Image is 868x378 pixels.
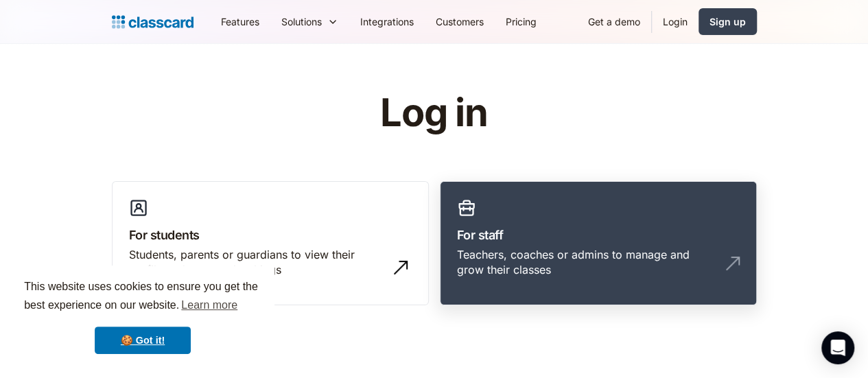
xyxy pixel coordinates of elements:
[281,14,322,29] div: Solutions
[129,247,384,278] div: Students, parents or guardians to view their profile and manage bookings
[112,12,193,32] a: home
[699,8,757,35] a: Sign up
[270,6,349,37] div: Solutions
[24,279,261,316] span: This website uses cookies to ensure you get the best experience on our website.
[425,6,495,37] a: Customers
[457,247,712,278] div: Teachers, coaches or admins to manage and grow their classes
[821,331,854,364] div: Open Intercom Messenger
[95,327,191,354] a: dismiss cookie message
[11,265,274,367] div: cookieconsent
[577,6,651,37] a: Get a demo
[457,226,740,244] h3: For staff
[709,14,746,29] div: Sign up
[179,295,239,316] a: learn more about cookies
[112,181,429,306] a: For studentsStudents, parents or guardians to view their profile and manage bookings
[216,92,652,134] h1: Log in
[440,181,757,306] a: For staffTeachers, coaches or admins to manage and grow their classes
[129,226,412,244] h3: For students
[210,6,270,37] a: Features
[349,6,425,37] a: Integrations
[652,6,699,37] a: Login
[495,6,548,37] a: Pricing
